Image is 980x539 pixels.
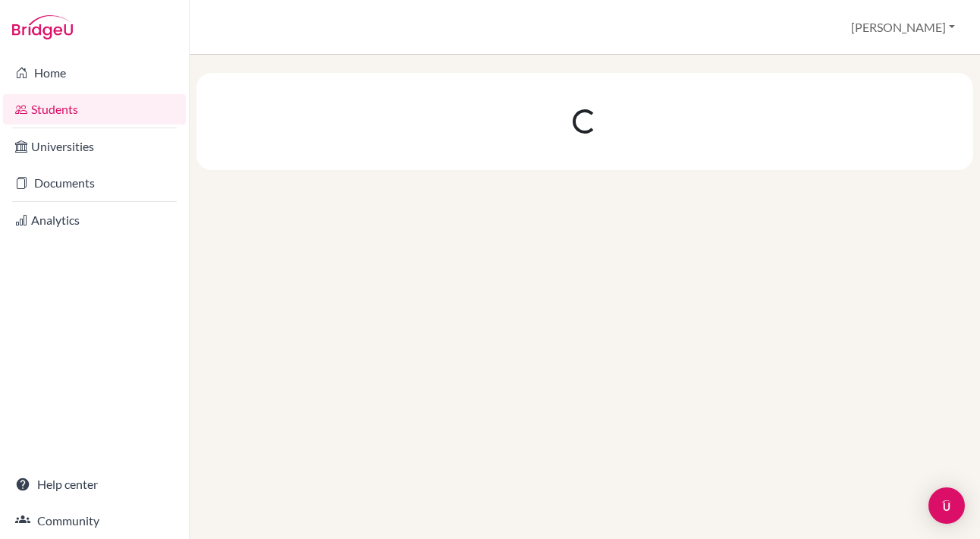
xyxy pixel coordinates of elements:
[3,131,186,162] a: Universities
[3,469,186,500] a: Help center
[12,15,73,39] img: Bridge-U
[3,58,186,88] a: Home
[3,94,186,125] a: Students
[844,13,962,42] button: [PERSON_NAME]
[3,205,186,235] a: Analytics
[928,487,965,524] div: Open Intercom Messenger
[3,506,186,536] a: Community
[3,168,186,198] a: Documents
